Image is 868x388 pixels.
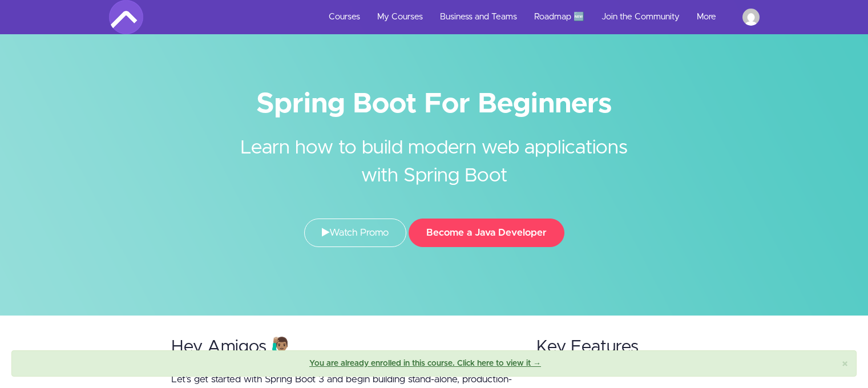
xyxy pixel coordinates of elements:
h2: Learn how to build modern web applications with Spring Boot [220,117,648,190]
span: × [842,358,848,370]
button: Become a Java Developer [409,219,564,247]
a: Watch Promo [304,219,406,247]
h2: Hey Amigos 🙋🏽‍♂️ [171,338,515,357]
h1: Spring Boot For Beginners [109,91,760,117]
h2: Key Features [536,338,697,357]
a: You are already enrolled in this course. Click here to view it → [309,359,541,367]
img: muhammed.gamgami@gmail.com [742,9,760,26]
button: Close [842,358,848,370]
